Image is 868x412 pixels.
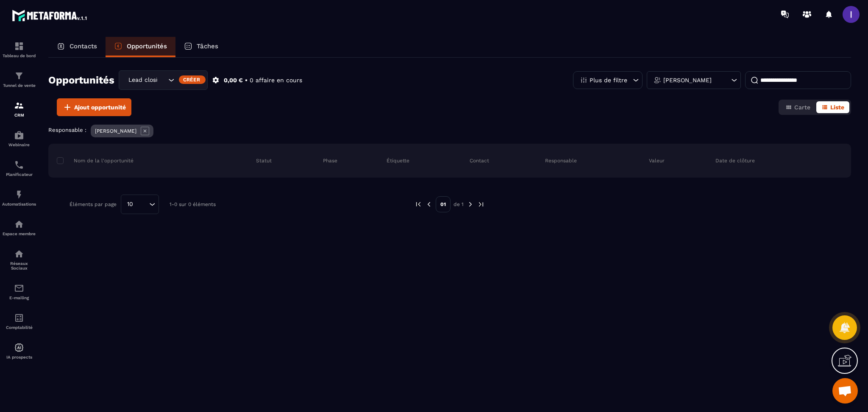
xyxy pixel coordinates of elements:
img: formation [14,41,24,51]
img: automations [14,219,24,229]
p: Webinaire [2,142,36,147]
span: Ajout opportunité [74,103,126,111]
img: automations [14,189,24,200]
h2: Opportunités [48,72,114,89]
p: Tableau de bord [2,53,36,58]
img: automations [14,342,24,353]
button: Carte [780,101,815,113]
p: Automatisations [2,202,36,206]
p: Étiquette [387,157,409,164]
p: [PERSON_NAME] [663,77,712,83]
p: Contacts [70,42,97,50]
span: Lead closing [126,75,158,85]
p: Statut [256,157,272,164]
a: Ouvrir le chat [832,378,858,404]
p: Plus de filtre [590,77,627,83]
div: Search for option [119,70,208,90]
p: 0,00 € [224,76,243,84]
span: Liste [830,104,844,111]
a: formationformationCRM [2,94,36,124]
p: Contact [470,157,489,164]
a: social-networksocial-networkRéseaux Sociaux [2,242,36,277]
p: Responsable [545,157,577,164]
p: Réseaux Sociaux [2,261,36,270]
p: 01 [436,196,451,212]
input: Search for option [136,200,147,209]
p: de 1 [453,201,464,208]
a: Tâches [175,37,227,57]
button: Liste [816,101,849,113]
p: Opportunités [127,42,167,50]
p: Valeur [649,157,665,164]
p: Comptabilité [2,325,36,330]
span: 10 [124,200,136,209]
p: Phase [323,157,337,164]
img: next [467,200,474,208]
p: IA prospects [2,355,36,359]
img: next [477,200,485,208]
p: Date de clôture [715,157,755,164]
p: CRM [2,113,36,117]
img: prev [415,200,422,208]
div: Créer [179,75,206,84]
p: Tâches [197,42,218,50]
a: Contacts [48,37,106,57]
p: Éléments par page [70,201,117,207]
img: social-network [14,249,24,259]
a: formationformationTunnel de vente [2,64,36,94]
p: Nom de la l'opportunité [57,157,134,164]
input: Search for option [158,75,166,85]
a: formationformationTableau de bord [2,35,36,64]
button: Ajout opportunité [57,98,131,116]
img: scheduler [14,160,24,170]
img: email [14,283,24,293]
p: 1-0 sur 0 éléments [170,201,216,207]
a: automationsautomationsWebinaire [2,124,36,153]
p: [PERSON_NAME] [95,128,136,134]
p: Tunnel de vente [2,83,36,88]
a: schedulerschedulerPlanificateur [2,153,36,183]
a: emailemailE-mailing [2,277,36,306]
p: Responsable : [48,127,86,133]
p: 0 affaire en cours [250,76,302,84]
a: automationsautomationsAutomatisations [2,183,36,213]
p: • [245,76,248,84]
img: logo [12,8,88,23]
a: automationsautomationsEspace membre [2,213,36,242]
img: accountant [14,313,24,323]
a: accountantaccountantComptabilité [2,306,36,336]
p: Planificateur [2,172,36,177]
p: Espace membre [2,231,36,236]
img: prev [425,200,433,208]
img: automations [14,130,24,140]
img: formation [14,71,24,81]
img: formation [14,100,24,111]
a: Opportunités [106,37,175,57]
p: E-mailing [2,295,36,300]
div: Search for option [121,195,159,214]
span: Carte [794,104,810,111]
